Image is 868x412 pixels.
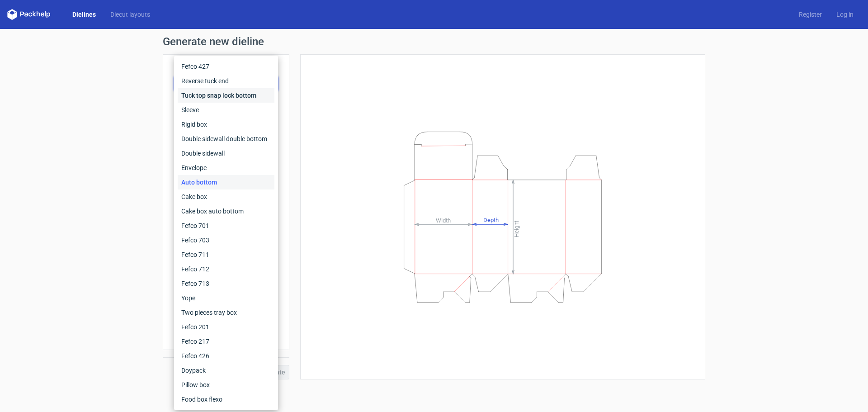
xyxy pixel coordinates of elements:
[178,161,274,175] div: Envelope
[178,74,274,88] div: Reverse tuck end
[792,10,829,19] a: Register
[163,36,705,47] h1: Generate new dieline
[178,233,274,247] div: Fefco 703
[178,392,274,407] div: Food box flexo
[483,217,499,223] tspan: Depth
[178,320,274,334] div: Fefco 201
[178,117,274,132] div: Rigid box
[103,10,157,19] a: Diecut layouts
[178,291,274,305] div: Yope
[178,305,274,320] div: Two pieces tray box
[178,334,274,349] div: Fefco 217
[178,378,274,392] div: Pillow box
[436,217,451,223] tspan: Width
[829,10,861,19] a: Log in
[178,363,274,378] div: Doypack
[178,88,274,103] div: Tuck top snap lock bottom
[513,220,520,237] tspan: Height
[178,276,274,291] div: Fefco 713
[178,59,274,74] div: Fefco 427
[178,103,274,117] div: Sleeve
[65,10,103,19] a: Dielines
[178,175,274,189] div: Auto bottom
[178,132,274,146] div: Double sidewall double bottom
[178,189,274,204] div: Cake box
[178,204,274,218] div: Cake box auto bottom
[178,247,274,262] div: Fefco 711
[178,218,274,233] div: Fefco 701
[178,262,274,276] div: Fefco 712
[178,349,274,363] div: Fefco 426
[178,146,274,161] div: Double sidewall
